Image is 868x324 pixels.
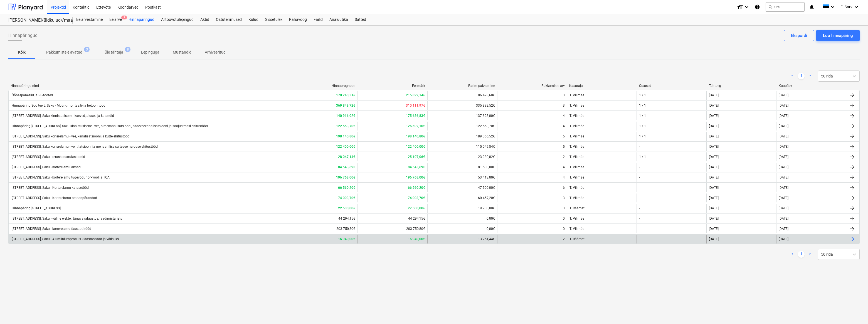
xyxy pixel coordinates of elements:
[46,49,82,55] p: Pakkumistele avatud
[408,206,425,210] b: 22 500,00€
[406,114,425,118] b: 175 686,83€
[427,132,497,141] div: 189 066,52€
[639,206,640,210] div: -
[326,14,351,25] a: Analüütika
[11,155,85,159] div: [STREET_ADDRESS], Saku - teraskonstruktsioonid
[639,145,640,149] div: -
[105,49,123,55] p: Üle tähtaja
[11,196,97,200] div: [STREET_ADDRESS], Saku - Korterelamu betoonpõrandad
[709,104,719,107] div: [DATE]
[639,155,646,159] div: 1 / 1
[567,142,637,151] div: T. Villmäe
[406,175,425,179] b: 196 768,00€
[779,155,788,159] div: [DATE]
[408,155,425,159] b: 25 107,06€
[427,142,497,151] div: 115 049,84€
[338,237,355,241] b: 16 940,00€
[8,32,38,39] span: Hinnapäringud
[141,49,159,55] p: Lepinguga
[11,124,208,128] div: Hinnapäring [STREET_ADDRESS], Saku kinnistusisene - vee, olmekanalisatsiooni, sadeveekanalisatsio...
[336,134,355,138] b: 198 140,80€
[11,237,119,241] div: [STREET_ADDRESS], Saku - Alumiiniumprofiilis klaasfassaad ja välisuks
[816,30,860,41] button: Loo hinnapäring
[779,227,788,231] div: [DATE]
[709,93,719,97] div: [DATE]
[427,235,497,243] div: 13 251,44€
[563,217,565,220] div: 0
[427,111,497,120] div: 137 893,00€
[567,173,637,182] div: T. Villmäe
[709,175,719,179] div: [DATE]
[427,163,497,172] div: 81 500,00€
[567,122,637,130] div: T. Villmäe
[563,134,565,138] div: 6
[357,224,427,233] div: 203 750,80€
[11,84,285,88] div: Hinnapäringu nimi
[158,14,197,25] a: Alltöövõtulepingud
[84,47,90,52] span: 3
[338,155,355,159] b: 28 047,14€
[288,224,357,233] div: 203 750,80€
[709,186,719,190] div: [DATE]
[563,227,565,231] div: 0
[563,237,565,241] div: 2
[766,2,805,12] button: Otsi
[709,227,719,231] div: [DATE]
[639,175,640,179] div: -
[779,124,788,128] div: [DATE]
[563,145,565,149] div: 5
[709,124,719,128] div: [DATE]
[563,114,565,118] div: 4
[567,91,637,100] div: T. Villmäe
[563,165,565,169] div: 4
[754,4,760,10] i: Abikeskus
[406,104,425,107] b: 310 111,97€
[11,134,130,138] div: [STREET_ADDRESS], Saku korterelamu - vee, kanalisatsiooni ja kütte ehitustööd
[125,14,158,25] a: Hinnapäringud
[173,49,191,55] p: Mustandid
[639,217,640,220] div: -
[567,235,637,243] div: T. Räämet
[245,14,262,25] a: Kulud
[310,14,326,25] a: Failid
[798,73,805,79] a: Page 1 is your current page
[351,14,369,25] a: Sätted
[567,183,637,192] div: T. Villmäe
[106,14,125,25] a: Eelarve3
[743,4,750,10] i: keyboard_arrow_down
[823,32,853,39] div: Loo hinnapäring
[798,251,805,258] a: Page 1 is your current page
[427,194,497,202] div: 60 457,20€
[567,101,637,110] div: T. Villmäe
[567,132,637,141] div: T. Villmäe
[779,134,788,138] div: [DATE]
[639,124,646,128] div: 1 / 1
[121,16,127,19] span: 3
[11,93,53,97] div: Õõnespaneelid ja RB-tooted
[427,224,497,233] div: 0,00€
[336,114,355,118] b: 140 916,02€
[563,124,565,128] div: 4
[709,206,719,210] div: [DATE]
[709,114,719,118] div: [DATE]
[779,196,788,200] div: [DATE]
[73,14,106,25] a: Eelarvestamine
[336,145,355,149] b: 122 400,00€
[408,186,425,190] b: 66 560,20€
[125,47,130,52] span: 8
[853,4,860,10] i: keyboard_arrow_down
[357,214,427,223] div: 44 294,15€
[563,206,565,210] div: 3
[336,175,355,179] b: 196 768,00€
[288,214,357,223] div: 44 294,15€
[639,186,640,190] div: -
[338,165,355,169] b: 84 543,69€
[768,5,773,9] span: search
[563,196,565,200] div: 3
[639,196,640,200] div: -
[213,14,245,25] a: Ostutellimused
[567,163,637,172] div: T. Villmäe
